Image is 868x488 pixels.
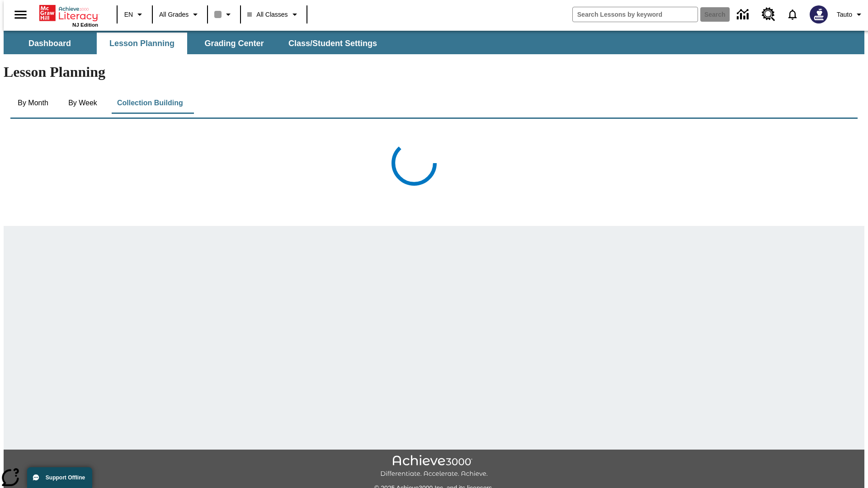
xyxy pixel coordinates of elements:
[97,33,187,54] button: Lesson Planning
[833,6,868,23] button: Profile/Settings
[380,455,488,478] img: Achieve3000 Differentiate Accelerate Achieve
[4,33,385,54] div: SubNavbar
[120,6,149,23] button: Language: EN, Select a language
[39,3,98,28] div: Home
[189,33,279,54] button: Grading Center
[288,38,377,49] span: Class/Student Settings
[27,467,92,488] button: Support Offline
[110,92,190,114] button: Collection Building
[573,7,698,22] input: search field
[109,38,175,49] span: Lesson Planning
[731,2,756,27] a: Data Center
[46,474,85,481] span: Support Offline
[756,2,781,27] a: Resource Center, Will open in new tab
[4,64,864,80] h1: Lesson Planning
[804,3,833,26] button: Select a new avatar
[5,33,95,54] button: Dashboard
[60,92,105,114] button: By Week
[781,3,804,26] a: Notifications
[10,92,56,114] button: By Month
[156,6,204,23] button: Grade: All Grades, Select a grade
[39,4,98,22] a: Home
[204,38,264,49] span: Grading Center
[7,1,34,28] button: Open side menu
[28,38,71,49] span: Dashboard
[837,10,852,19] span: Tauto
[247,10,288,19] span: All Classes
[72,22,98,28] span: NJ Edition
[281,33,384,54] button: Class/Student Settings
[159,10,189,19] span: All Grades
[244,6,303,23] button: Class: All Classes, Select your class
[4,31,864,54] div: SubNavbar
[810,5,828,23] img: Avatar
[124,10,133,19] span: EN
